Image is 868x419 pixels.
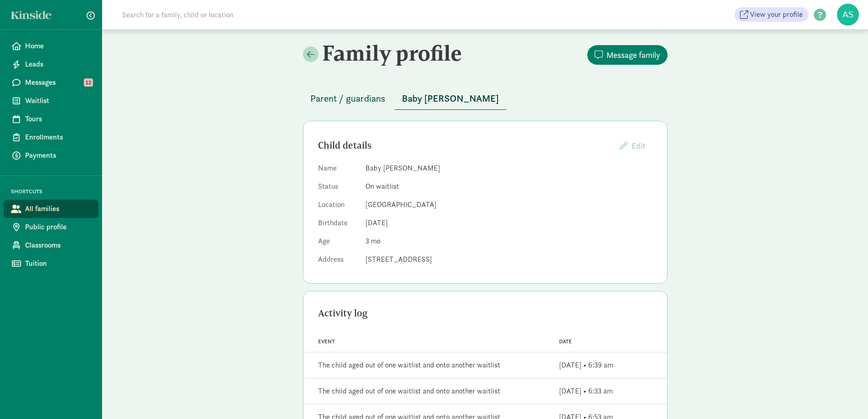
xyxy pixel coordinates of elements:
span: Message family [606,49,660,61]
div: The child aged out of one waitlist and onto another waitlist [318,386,500,397]
a: All families [4,200,98,218]
dt: Birthdate [318,217,358,232]
dd: Baby [PERSON_NAME] [365,163,652,174]
span: Public profile [25,222,91,233]
span: Waitlist [25,95,91,106]
input: Search for a family, child or location [117,5,372,24]
a: Payments [4,146,98,165]
a: Leads [4,55,98,73]
span: 3 [365,236,380,246]
a: View your profile [734,7,808,22]
dd: On waitlist [365,181,652,192]
span: Tuition [25,258,91,269]
a: Enrollments [4,128,98,146]
a: Tours [4,110,98,128]
dd: [GEOGRAPHIC_DATA] [365,199,652,210]
a: Messages 12 [4,73,98,92]
a: Parent / guardians [303,93,393,104]
a: Home [4,37,98,55]
span: Payments [25,150,91,161]
span: Parent / guardians [310,91,385,106]
button: Parent / guardians [303,88,393,109]
button: Edit [612,136,652,155]
span: View your profile [750,9,803,20]
div: [DATE] • 6:39 am [559,360,613,371]
span: Edit [632,140,645,151]
iframe: Chat Widget [822,375,868,419]
div: [DATE] • 6:33 am [559,386,613,397]
dt: Name [318,163,358,177]
h2: Family profile [303,40,483,66]
a: Public profile [4,218,98,236]
button: Message family [587,45,668,65]
span: Messages [25,77,91,88]
dt: Location [318,199,358,214]
span: Date [559,338,572,345]
dd: [STREET_ADDRESS] [365,254,652,265]
span: Home [25,41,91,52]
span: All families [25,203,91,214]
span: Baby [PERSON_NAME] [402,91,499,106]
div: The child aged out of one waitlist and onto another waitlist [318,360,500,371]
dt: Status [318,181,358,196]
span: [DATE] [365,218,388,228]
span: 12 [84,78,93,87]
span: Leads [25,59,91,70]
span: Enrollments [25,132,91,143]
div: Activity log [318,306,652,321]
a: Baby [PERSON_NAME] [395,93,506,104]
dt: Age [318,236,358,250]
dt: Address [318,254,358,269]
a: Waitlist [4,92,98,110]
a: Classrooms [4,236,98,254]
span: Classrooms [25,240,91,251]
button: Baby [PERSON_NAME] [395,88,506,110]
span: Event [318,338,335,345]
span: Tours [25,114,91,124]
div: Child details [318,138,612,153]
a: Tuition [4,254,98,273]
